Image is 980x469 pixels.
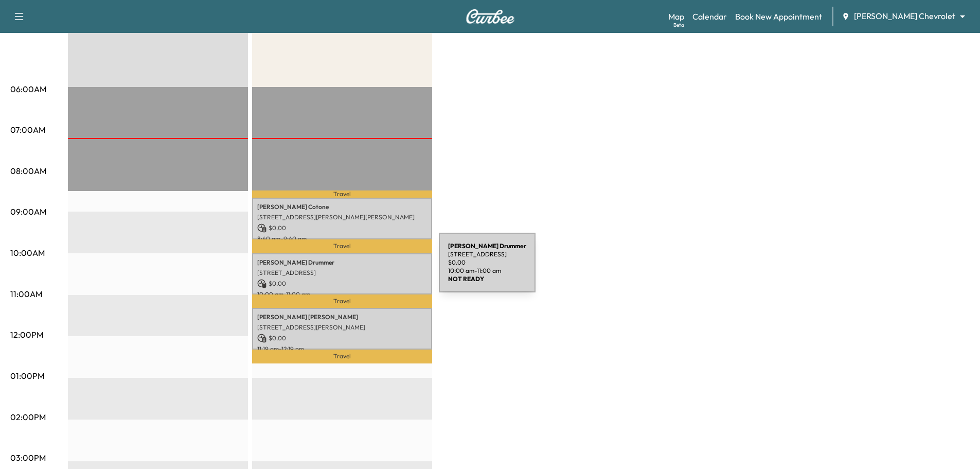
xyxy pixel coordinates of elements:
[252,239,432,253] p: Travel
[257,313,427,321] p: [PERSON_NAME] [PERSON_NAME]
[10,370,44,382] p: 01:00PM
[257,345,427,353] p: 11:19 am - 12:19 pm
[854,10,955,22] span: [PERSON_NAME] Chevrolet
[10,328,43,341] p: 12:00PM
[257,203,427,211] p: [PERSON_NAME] Cotone
[257,323,427,332] p: [STREET_ADDRESS][PERSON_NAME]
[10,288,42,300] p: 11:00AM
[10,83,46,95] p: 06:00AM
[252,294,432,308] p: Travel
[252,190,432,197] p: Travel
[257,235,427,243] p: 8:40 am - 9:40 am
[257,290,427,299] p: 10:00 am - 11:00 am
[10,247,45,259] p: 10:00AM
[257,279,427,288] p: $ 0.00
[257,269,427,277] p: [STREET_ADDRESS]
[10,411,46,423] p: 02:00PM
[692,10,727,23] a: Calendar
[252,350,432,363] p: Travel
[466,9,515,24] img: Curbee Logo
[257,258,427,267] p: [PERSON_NAME] Drummer
[257,334,427,343] p: $ 0.00
[257,223,427,233] p: $ 0.00
[10,451,46,464] p: 03:00PM
[257,213,427,221] p: [STREET_ADDRESS][PERSON_NAME][PERSON_NAME]
[735,10,822,23] a: Book New Appointment
[673,21,684,29] div: Beta
[10,124,45,136] p: 07:00AM
[10,205,46,218] p: 09:00AM
[10,165,46,177] p: 08:00AM
[668,10,684,23] a: MapBeta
